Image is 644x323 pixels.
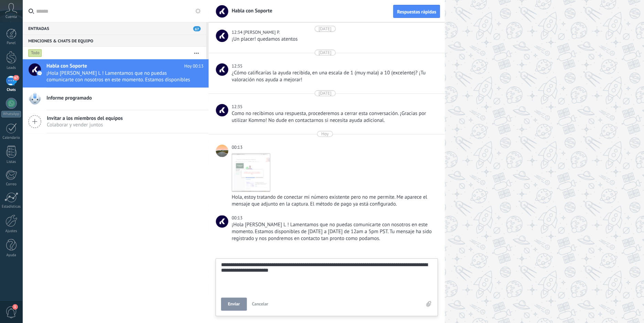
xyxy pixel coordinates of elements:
div: 12:34 [232,29,243,36]
div: Todo [28,49,42,57]
button: Más [189,47,204,59]
span: 67 [13,75,19,81]
div: 12:35 [232,103,243,110]
span: Habla con Soporte [46,63,87,70]
span: Invitar a los miembros del equipos [47,115,123,122]
div: Chats [1,88,21,92]
div: [DATE] [319,50,331,55]
div: Panel [1,41,21,45]
div: 00:13 [232,215,243,221]
div: [DATE] [319,26,331,32]
div: [DATE] [319,90,331,96]
span: 1 [12,304,18,310]
span: Elizabeth Cano L [216,145,228,157]
div: Listas [1,160,21,164]
img: b1af90c7-cc94-49b0-a42d-9d5086108731 [232,154,270,191]
div: Ajustes [1,229,21,233]
button: Cancelar [249,298,271,311]
a: Habla con Soporte Hoy 00:13 ¡Hola [PERSON_NAME] L ! Lamentamos que no puedas comunicarte con noso... [22,59,209,87]
div: Correo [1,182,21,187]
span: Facundo P. [216,30,228,42]
div: ¡Un placer! quedamos atentos [232,36,434,43]
div: Entradas [22,22,206,34]
button: Respuestas rápidas [393,5,440,18]
span: Habla con Soporte [216,215,228,228]
span: Colaborar y vender juntos [47,122,123,128]
div: Calendario [1,136,21,140]
span: Hoy 00:13 [184,63,203,70]
div: WhatsApp [1,111,21,117]
button: Enviar [221,298,247,311]
a: Informe programado [22,88,209,110]
div: Hola, estoy tratando de conectar mi número existente pero no me permite. Me aparece el mensaje qu... [232,194,434,208]
span: ¡Hola [PERSON_NAME] L ! Lamentamos que no puedas comunicarte con nosotros en este momento. Estamo... [46,70,190,83]
div: 00:13 [232,144,243,151]
span: Habla con Soporte [228,8,272,14]
span: Habla con Soporte [216,63,228,76]
span: Enviar [228,302,240,306]
span: Cuenta [6,15,17,19]
div: Estadísticas [1,205,21,209]
span: Informe programado [46,95,92,102]
div: Menciones & Chats de equipo [22,34,206,47]
span: Cancelar [252,301,268,307]
span: Facundo P. [243,29,279,35]
div: Ayuda [1,253,21,258]
div: ¡Hola [PERSON_NAME] L ! Lamentamos que no puedas comunicarte con nosotros en este momento. Estamo... [232,221,434,242]
span: Respuestas rápidas [397,9,436,14]
div: Hoy [321,131,329,137]
div: 12:35 [232,63,243,70]
span: 67 [193,26,201,31]
div: ¿Cómo calificarías la ayuda recibida, en una escala de 1 (muy mala) a 10 (excelente)? ¡Tu valorac... [232,70,434,83]
div: Leads [1,66,21,70]
span: Habla con Soporte [216,104,228,116]
div: Como no recibimos una respuesta, procederemos a cerrar esta conversación. ¡Gracias por utilizar K... [232,110,434,124]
